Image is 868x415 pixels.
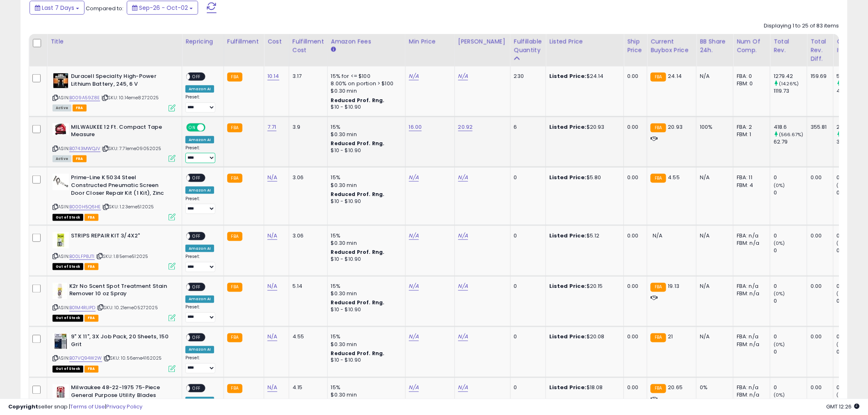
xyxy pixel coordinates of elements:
[514,174,539,181] div: 0
[53,333,176,372] div: ASIN:
[71,174,171,199] b: Prime-Line K 5034 Steel Constructed Pneumatic Screen Door Closer Repair Kit (1 Kit), Zinc
[267,37,286,46] div: Cost
[267,283,277,291] a: N/A
[69,94,100,101] a: B009A59Z8E
[549,232,617,239] div: $5.12
[85,366,98,373] span: FBA
[700,73,727,80] div: N/A
[549,72,587,80] b: Listed Price:
[190,283,203,290] span: OFF
[331,239,399,247] div: $0.30 min
[69,253,95,260] a: B00LFP8JTI
[30,1,85,15] button: Last 7 Days
[774,291,785,297] small: (0%)
[331,174,399,181] div: 15%
[774,283,807,290] div: 0
[458,72,468,80] a: N/A
[774,232,807,239] div: 0
[837,342,848,348] small: (0%)
[627,333,641,341] div: 0.00
[549,123,587,131] b: Listed Price:
[53,283,176,321] div: ASIN:
[774,342,785,348] small: (0%)
[53,174,69,190] img: 31Zynpi2KUL._SL40_.jpg
[549,37,620,46] div: Listed Price
[837,37,867,55] div: Ordered Items
[267,232,277,240] a: N/A
[774,87,807,95] div: 1119.73
[53,174,176,219] div: ASIN:
[331,290,399,298] div: $0.30 min
[185,85,214,93] div: Amazon AI
[514,232,539,239] div: 0
[53,232,176,269] div: ASIN:
[774,247,807,254] div: 0
[549,283,617,290] div: $20.15
[651,384,666,393] small: FBA
[227,333,242,342] small: FBA
[668,123,683,131] span: 20.93
[331,73,399,80] div: 15% for <= $100
[458,123,473,131] a: 20.92
[331,182,399,189] div: $0.30 min
[409,384,419,392] a: N/A
[627,384,641,392] div: 0.00
[53,384,69,401] img: 41viyBgNptL._SL40_.jpg
[53,232,69,249] img: 41X48rse0DL._SL40_.jpg
[53,123,176,162] div: ASIN:
[774,174,807,181] div: 0
[458,333,468,341] a: N/A
[458,384,468,392] a: N/A
[185,305,217,323] div: Preset:
[70,403,105,410] a: Terms of Use
[700,232,727,239] div: N/A
[331,80,399,87] div: 8.00% on portion > $100
[668,333,673,341] span: 21
[737,73,764,80] div: FBA: 0
[811,174,827,181] div: 0.00
[227,384,242,393] small: FBA
[331,191,385,198] b: Reduced Prof. Rng.
[774,189,807,196] div: 0
[190,73,203,80] span: OFF
[227,37,260,46] div: Fulfillment
[549,283,587,290] b: Listed Price:
[292,384,321,392] div: 4.15
[8,403,142,411] div: seller snap | |
[53,315,83,322] span: All listings that are currently out of stock and unavailable for purchase on Amazon
[700,174,727,181] div: N/A
[71,384,171,401] b: Milwaukee 48-22-1975 75-Piece General Purpose Utility Blades
[185,94,217,113] div: Preset:
[97,305,158,311] span: | SKU: 10.21eme05272025
[774,384,807,392] div: 0
[227,174,242,183] small: FBA
[185,187,214,194] div: Amazon AI
[811,384,827,392] div: 0.00
[292,73,321,80] div: 3.17
[458,37,507,46] div: [PERSON_NAME]
[73,105,87,112] span: FBA
[700,283,727,290] div: N/A
[627,174,641,181] div: 0.00
[53,263,83,270] span: All listings that are currently out of stock and unavailable for purchase on Amazon
[737,123,764,131] div: FBA: 2
[53,283,67,299] img: 31Fqh5gaJCL._SL40_.jpg
[458,283,468,291] a: N/A
[292,123,321,131] div: 3.9
[627,123,641,131] div: 0.00
[292,283,321,290] div: 5.14
[106,403,142,410] a: Privacy Policy
[700,37,730,55] div: BB Share 24h.
[409,37,451,46] div: Min Price
[85,263,98,270] span: FBA
[549,232,587,239] b: Listed Price:
[190,175,203,182] span: OFF
[292,232,321,239] div: 3.06
[514,384,539,392] div: 0
[514,123,539,131] div: 6
[764,22,839,30] div: Displaying 1 to 25 of 83 items
[774,182,785,189] small: (0%)
[331,87,399,95] div: $0.30 min
[737,239,764,247] div: FBM: n/a
[331,46,336,53] small: Amazon Fees.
